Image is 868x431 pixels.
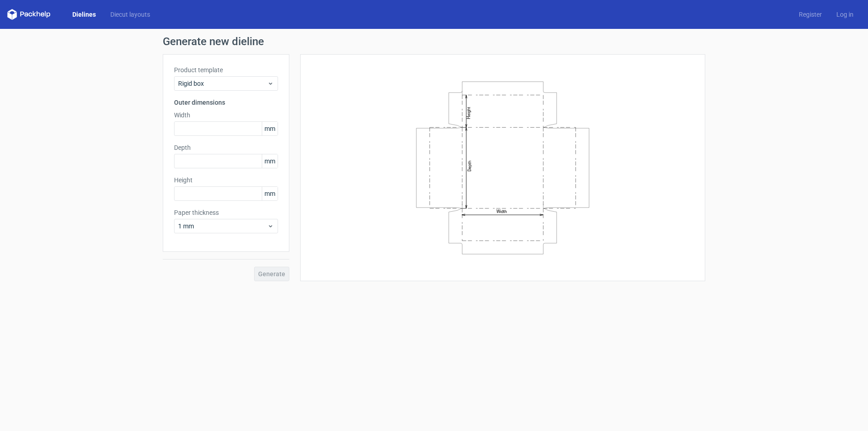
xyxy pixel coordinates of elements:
label: Height [174,176,278,185]
text: Depth [467,160,472,171]
h3: Outer dimensions [174,98,278,107]
a: Diecut layouts [103,10,157,19]
label: Product template [174,65,278,74]
span: mm [262,187,278,200]
a: Register [792,10,829,19]
span: 1 mm [178,222,267,231]
text: Width [496,209,507,214]
a: Log in [829,10,861,19]
label: Depth [174,143,278,152]
text: Height [466,107,471,119]
label: Width [174,111,278,120]
span: Rigid box [178,79,267,88]
span: mm [262,154,278,168]
a: Dielines [65,10,103,19]
h1: Generate new dieline [163,36,705,47]
label: Paper thickness [174,208,278,217]
span: mm [262,122,278,135]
